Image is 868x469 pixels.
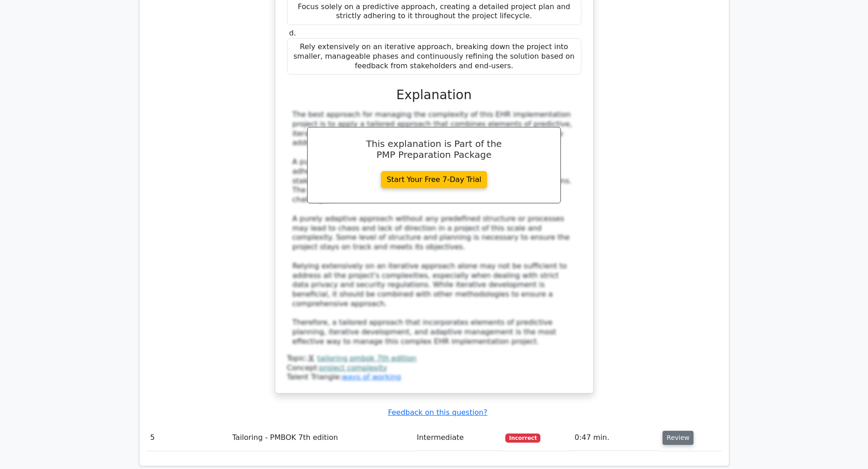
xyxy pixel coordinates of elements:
h3: Explanation [293,87,576,103]
td: Tailoring - PMBOK 7th edition [229,425,413,451]
td: Intermediate [413,425,502,451]
a: project complexity [319,363,387,372]
td: 5 [147,425,229,451]
div: Topic: [287,354,581,363]
div: Concept: [287,363,581,373]
div: Rely extensively on an iterative approach, breaking down the project into smaller, manageable pha... [287,38,581,75]
div: The best approach for managing the complexity of this EHR implementation project is to apply a ta... [293,110,576,347]
a: tailoring pmbok 7th edition [317,354,416,363]
a: ways of working [342,373,401,381]
a: Feedback on this question? [388,408,487,417]
span: d. [289,29,296,37]
button: Review [663,431,693,445]
div: Talent Triangle: [287,354,581,382]
td: 0:47 min. [571,425,659,451]
a: Start Your Free 7-Day Trial [381,171,488,188]
span: Incorrect [505,434,540,443]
